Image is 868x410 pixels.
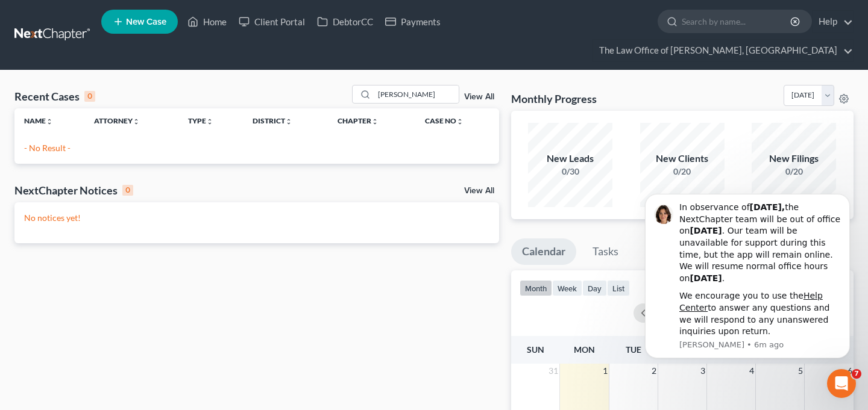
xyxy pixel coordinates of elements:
span: 7 [852,369,861,379]
div: New Clients [640,152,725,166]
p: No notices yet! [24,212,489,224]
i: unfold_more [371,118,379,125]
span: 1 [602,364,609,378]
iframe: Intercom notifications message [627,183,868,365]
span: 5 [797,364,804,378]
a: Typeunfold_more [188,116,213,125]
a: Case Nounfold_more [425,116,464,125]
a: Payments [379,11,447,33]
p: - No Result - [24,142,489,154]
a: Home [181,11,233,33]
span: Tue [626,344,641,355]
button: day [582,280,607,296]
span: 31 [547,364,559,378]
i: unfold_more [456,118,464,125]
a: DebtorCC [311,11,379,33]
a: Districtunfold_more [253,116,292,125]
div: 0 [84,91,95,102]
button: list [607,280,630,296]
div: 0/20 [752,166,836,178]
span: 4 [748,364,755,378]
i: unfold_more [206,118,213,125]
span: Sun [527,344,544,355]
a: Tasks [582,238,629,265]
div: 0/30 [528,166,612,178]
iframe: Intercom live chat [827,369,856,398]
input: Search by name... [682,10,792,33]
div: Recent Cases [14,89,95,104]
div: 0 [122,185,133,196]
a: Client Portal [233,11,311,33]
button: week [552,280,582,296]
span: 2 [650,364,658,378]
span: Mon [574,344,595,355]
h3: Monthly Progress [511,92,597,106]
i: unfold_more [46,118,53,125]
a: Attorneyunfold_more [94,116,140,125]
i: unfold_more [133,118,140,125]
span: 3 [699,364,706,378]
div: NextChapter Notices [14,183,133,197]
div: New Leads [528,152,612,166]
a: Calendar [511,238,576,265]
a: The Law Office of [PERSON_NAME], [GEOGRAPHIC_DATA] [593,40,853,61]
a: Chapterunfold_more [338,116,379,125]
a: Nameunfold_more [24,116,53,125]
a: View All [464,187,494,195]
div: 0/20 [640,166,725,178]
span: New Case [126,17,166,26]
div: New Filings [752,152,836,166]
button: month [520,280,552,296]
i: unfold_more [285,118,292,125]
input: Search by name... [374,85,459,103]
a: Help [813,11,853,33]
a: View All [464,93,494,101]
